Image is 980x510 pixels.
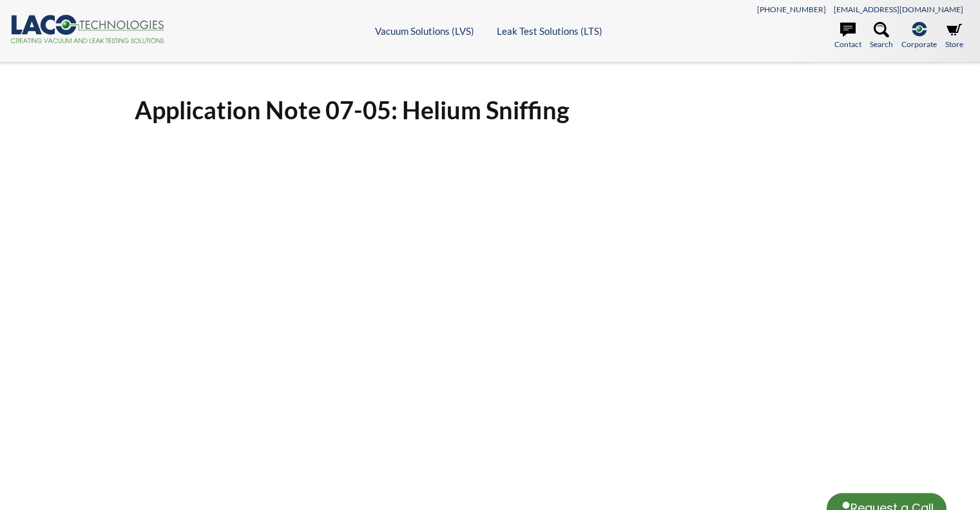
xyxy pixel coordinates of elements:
a: Store [945,22,963,50]
a: Vacuum Solutions (LVS) [375,25,474,37]
a: [PHONE_NUMBER] [757,5,826,14]
a: [EMAIL_ADDRESS][DOMAIN_NAME] [834,5,963,14]
h1: Application Note 07-05: Helium Sniffing [135,94,846,126]
a: Contact [834,22,861,50]
span: Corporate [901,38,937,50]
a: Leak Test Solutions (LTS) [497,25,602,37]
a: Search [870,22,893,50]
